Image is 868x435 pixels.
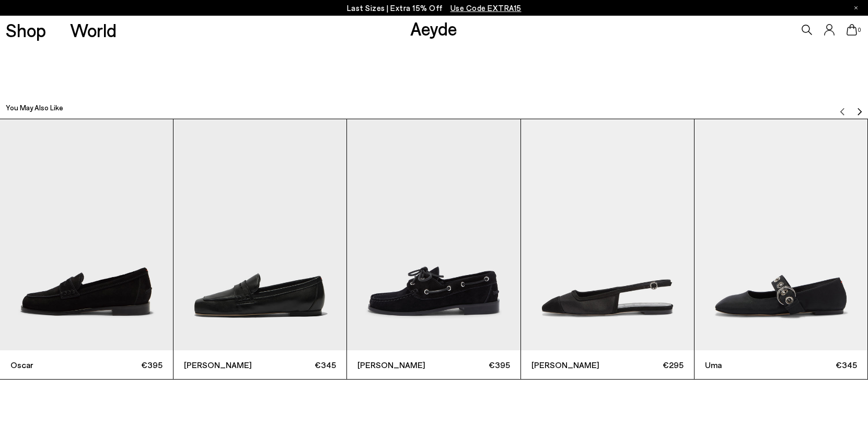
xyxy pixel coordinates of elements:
[173,119,346,350] img: Lana Moccasin Loafers
[857,27,862,33] span: 0
[173,119,346,379] a: [PERSON_NAME] €345
[347,119,520,350] img: Harris Suede Mocassin Flats
[173,119,347,380] div: 2 / 6
[531,359,608,371] span: [PERSON_NAME]
[855,107,864,116] img: svg%3E
[184,359,260,371] span: [PERSON_NAME]
[607,358,684,371] span: €295
[347,119,520,379] a: [PERSON_NAME] €395
[87,358,163,371] span: €395
[347,2,522,15] p: Last Sizes | Extra 15% Off
[521,119,694,350] img: Geraldine Satin Toe-Cap Slingback
[260,358,337,371] span: €345
[695,119,867,379] a: Uma €345
[855,100,864,116] button: Next slide
[357,359,434,371] span: [PERSON_NAME]
[6,102,63,113] h2: You May Also Like
[6,21,46,39] a: Shop
[434,358,510,371] span: €395
[521,119,695,380] div: 4 / 6
[695,119,867,350] img: Uma Eyelet Grosgrain Mary-Jane Flats
[847,24,857,36] a: 0
[705,359,781,371] span: Uma
[781,358,857,371] span: €345
[70,21,117,39] a: World
[521,119,694,379] a: [PERSON_NAME] €295
[838,100,847,116] button: Previous slide
[838,107,847,116] img: svg%3E
[410,17,457,39] a: Aeyde
[695,119,868,380] div: 5 / 6
[450,3,522,13] span: Navigate to /collections/ss25-final-sizes
[10,359,87,371] span: Oscar
[347,119,520,380] div: 3 / 6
